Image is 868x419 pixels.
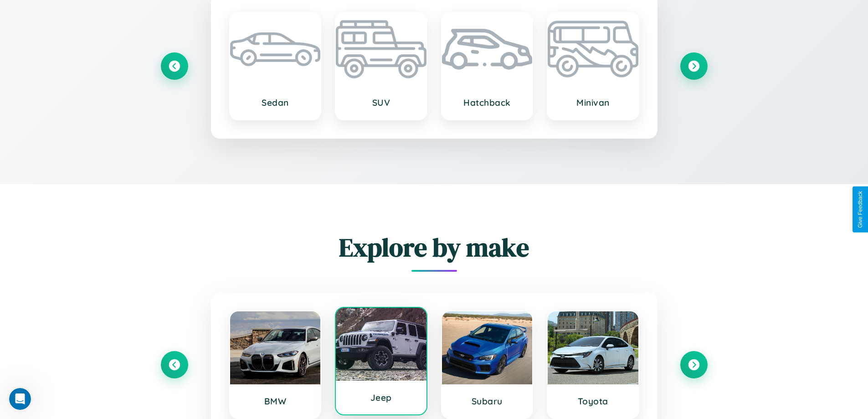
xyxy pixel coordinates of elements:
h2: Explore by make [161,230,708,265]
h3: Minivan [557,97,629,108]
h3: SUV [345,97,417,108]
h3: BMW [239,396,312,407]
h3: Jeep [345,392,417,403]
h3: Sedan [239,97,312,108]
h3: Toyota [557,396,629,407]
h3: Hatchback [451,97,524,108]
h3: Subaru [451,396,524,407]
iframe: Intercom live chat [9,388,31,410]
div: Give Feedback [857,191,863,228]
